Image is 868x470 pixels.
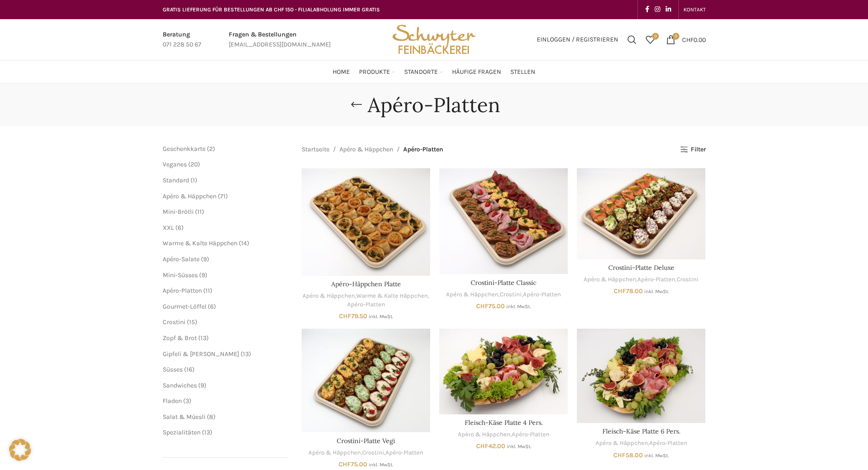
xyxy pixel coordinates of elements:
[510,68,535,77] span: Stellen
[163,160,187,168] a: Veganes
[403,145,443,155] span: Apéro-Platten
[637,275,675,284] a: Apéro-Platten
[584,275,636,284] a: Apéro & Häppchen
[163,6,380,13] span: GRATIS LIEFERUNG FÜR BESTELLUNGEN AB CHF 150 - FILIALABHOLUNG IMMER GRATIS
[458,430,510,439] a: Apéro & Häppchen
[677,275,699,284] a: Crostini
[163,318,185,326] span: Crostini
[452,63,501,81] a: Häufige Fragen
[163,145,205,153] a: Geschenkkarte
[652,3,663,16] a: Instagram social link
[209,413,213,421] span: 8
[500,290,522,299] a: Crostini
[200,382,204,389] span: 9
[333,63,350,81] a: Home
[178,224,181,232] span: 6
[163,176,189,184] a: Standard
[359,63,395,81] a: Produkte
[205,287,210,294] span: 11
[683,0,706,19] a: KONTAKT
[204,429,210,436] span: 13
[446,290,498,299] a: Apéro & Häppchen
[439,290,568,299] div: , ,
[512,430,550,439] a: Apéro-Platten
[679,0,710,19] div: Secondary navigation
[163,239,237,247] a: Warme & Kalte Häppchen
[641,31,659,49] div: Meine Wunschliste
[220,192,226,200] span: 71
[389,35,478,43] a: Site logo
[614,287,643,295] bdi: 78.00
[649,439,687,448] a: Apéro-Platten
[683,6,706,13] span: KONTAKT
[369,314,393,320] small: inkl. MwSt.
[369,462,393,468] small: inkl. MwSt.
[577,275,705,284] div: , ,
[201,271,205,279] span: 9
[163,30,201,50] a: Infobox link
[163,287,202,294] a: Apéro-Platten
[614,287,626,295] span: CHF
[193,176,195,184] span: 1
[163,271,198,279] a: Mini-Süsses
[163,350,239,358] a: Gipfeli & [PERSON_NAME]
[623,31,641,49] div: Suchen
[680,146,705,154] a: Filter
[163,303,206,310] span: Gourmet-Löffel
[471,279,536,287] a: Crostini-Platte Classic
[356,292,428,300] a: Warme & Kalte Häppchen
[404,63,443,81] a: Standorte
[185,397,189,405] span: 3
[476,442,505,450] bdi: 42.00
[644,289,669,294] small: inkl. MwSt.
[439,430,568,439] div: ,
[613,451,643,459] bdi: 58.00
[302,329,430,433] a: Crostini-Platte Vegi
[163,413,205,421] a: Salat & Müesli
[337,437,395,445] a: Crostini-Platte Vegi
[682,36,706,43] bdi: 0.00
[506,304,531,310] small: inkl. MwSt.
[209,145,213,153] span: 2
[308,449,361,457] a: Apéro & Häppchen
[347,300,385,309] a: Apéro-Platten
[339,460,367,468] bdi: 75.00
[302,145,329,155] a: Startseite
[163,255,200,263] a: Apéro-Salate
[163,224,174,232] a: XXL
[163,366,183,373] a: Süsses
[608,263,674,272] a: Crostini-Platte Deluxe
[163,334,197,342] a: Zopf & Brot
[439,168,568,274] a: Crostini-Platte Classic
[163,397,182,405] a: Fladen
[302,449,430,457] div: , ,
[577,168,705,259] a: Crostini-Platte Deluxe
[662,31,710,49] a: 0 CHF0.00
[359,68,390,77] span: Produkte
[439,329,568,414] a: Fleisch-Käse Platte 4 Pers.
[673,33,679,40] span: 0
[596,439,648,448] a: Apéro & Häppchen
[163,429,200,436] a: Spezialitäten
[577,329,705,423] a: Fleisch-Käse Platte 6 Pers.
[385,449,423,457] a: Apéro-Platten
[339,460,351,468] span: CHF
[644,453,669,459] small: inkl. MwSt.
[210,303,214,310] span: 6
[229,30,331,50] a: Infobox link
[339,312,367,320] bdi: 79.50
[303,292,355,300] a: Apéro & Häppchen
[476,302,505,310] bdi: 75.00
[339,312,351,320] span: CHF
[507,444,531,449] small: inkl. MwSt.
[452,68,501,77] span: Häufige Fragen
[163,192,216,200] a: Apéro & Häppchen
[186,366,192,373] span: 16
